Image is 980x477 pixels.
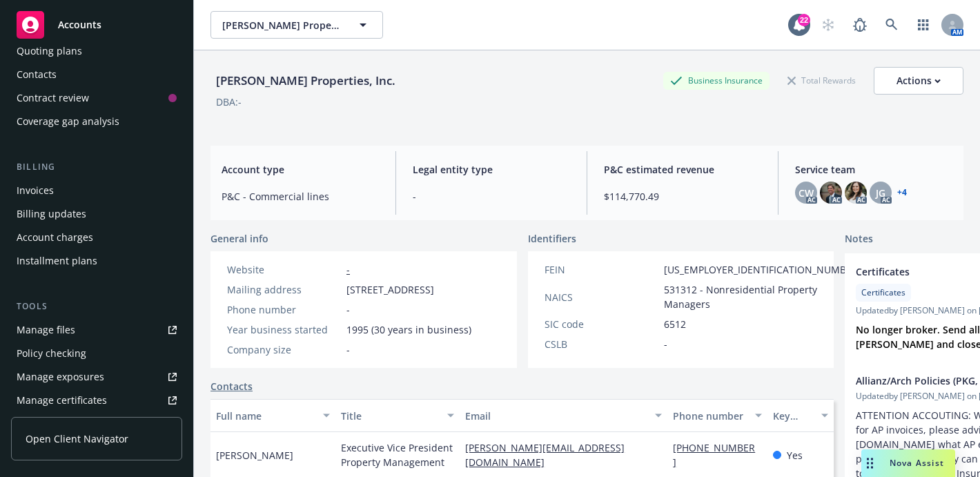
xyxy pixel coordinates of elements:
[876,186,885,200] span: JG
[11,110,182,133] a: Coverage gap analysis
[17,179,54,202] div: Invoices
[528,231,576,246] span: Identifiers
[17,64,57,86] div: Contacts
[346,282,434,297] span: [STREET_ADDRESS]
[222,162,379,177] span: Account type
[17,40,82,62] div: Quoting plans
[227,342,341,357] div: Company size
[664,282,861,311] span: 531312 - Nonresidential Property Managers
[795,162,952,177] span: Service team
[11,342,182,364] a: Policy checking
[227,282,341,297] div: Mailing address
[11,179,182,202] a: Invoices
[604,162,761,177] span: P&C estimated revenue
[11,319,182,341] a: Manage files
[17,226,93,249] div: Account charges
[17,110,119,133] div: Coverage gap analysis
[210,72,401,90] div: [PERSON_NAME] Properties, Inc.
[897,188,907,197] a: +4
[664,262,861,277] span: [US_EMPLOYER_IDENTIFICATION_NUMBER]
[17,366,104,388] div: Manage exposures
[216,409,315,423] div: Full name
[874,67,963,95] button: Actions
[890,457,944,469] span: Nova Assist
[846,11,874,39] a: Report a Bug
[413,189,570,204] span: -
[11,87,182,109] a: Contract review
[335,399,460,432] button: Title
[17,389,107,411] div: Manage certificates
[58,19,101,30] span: Accounts
[545,337,658,351] div: CSLB
[11,226,182,249] a: Account charges
[17,250,97,272] div: Installment plans
[210,399,335,432] button: Full name
[26,431,128,446] span: Open Client Navigator
[11,389,182,411] a: Manage certificates
[545,290,658,304] div: NAICS
[664,337,667,351] span: -
[11,40,182,62] a: Quoting plans
[663,72,770,89] div: Business Insurance
[673,409,746,423] div: Phone number
[227,302,341,317] div: Phone number
[773,409,813,423] div: Key contact
[767,399,834,432] button: Key contact
[341,440,455,469] span: Executive Vice President Property Management
[845,231,873,248] span: Notes
[11,6,182,44] a: Accounts
[341,409,440,423] div: Title
[346,302,350,317] span: -
[216,448,293,463] span: [PERSON_NAME]
[845,182,867,204] img: photo
[781,72,863,89] div: Total Rewards
[17,319,75,341] div: Manage files
[798,14,810,26] div: 22
[667,399,767,432] button: Phone number
[861,286,905,299] span: Certificates
[465,409,647,423] div: Email
[17,203,86,225] div: Billing updates
[11,160,182,174] div: Billing
[210,231,268,246] span: General info
[346,263,350,276] a: -
[216,95,242,109] div: DBA: -
[861,449,955,477] button: Nova Assist
[11,300,182,313] div: Tools
[210,379,253,393] a: Contacts
[814,11,842,39] a: Start snowing
[673,441,755,469] a: [PHONE_NUMBER]
[878,11,905,39] a: Search
[545,262,658,277] div: FEIN
[222,189,379,204] span: P&C - Commercial lines
[861,449,879,477] div: Drag to move
[413,162,570,177] span: Legal entity type
[11,64,182,86] a: Contacts
[227,262,341,277] div: Website
[787,448,803,463] span: Yes
[346,342,350,357] span: -
[210,11,383,39] button: [PERSON_NAME] Properties, Inc.
[664,317,686,331] span: 6512
[896,68,941,94] div: Actions
[910,11,937,39] a: Switch app
[460,399,667,432] button: Email
[798,186,814,200] span: CW
[11,366,182,388] a: Manage exposures
[227,322,341,337] div: Year business started
[545,317,658,331] div: SIC code
[820,182,842,204] img: photo
[346,322,471,337] span: 1995 (30 years in business)
[11,203,182,225] a: Billing updates
[604,189,761,204] span: $114,770.49
[17,87,89,109] div: Contract review
[11,250,182,272] a: Installment plans
[222,18,342,32] span: [PERSON_NAME] Properties, Inc.
[465,441,625,469] a: [PERSON_NAME][EMAIL_ADDRESS][DOMAIN_NAME]
[17,342,86,364] div: Policy checking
